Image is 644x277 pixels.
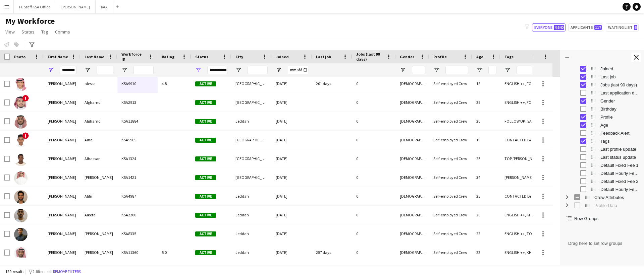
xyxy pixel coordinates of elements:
div: [PERSON_NAME] [44,187,80,205]
app-action-btn: Advanced filters [28,41,36,49]
span: Active [195,156,216,161]
span: Last Name [85,54,104,59]
input: Workforce ID Filter Input [133,66,154,74]
span: Active [195,213,216,218]
span: Status [195,54,208,59]
span: 6 [634,25,637,30]
input: Last Name Filter Input [97,66,113,74]
div: Self-employed Crew [429,112,472,130]
button: Open Filter Menu [121,67,127,73]
input: Gender Filter Input [412,66,425,74]
div: 25 [472,149,500,168]
div: ENGLISH ++, TOP PROMOTER, TOP [PERSON_NAME] [500,224,541,243]
div: [PERSON_NAME] [44,168,80,187]
div: [GEOGRAPHIC_DATA] [231,131,272,149]
span: Default Hourly Fee 1 [600,171,640,176]
span: View [5,29,15,35]
div: 28 [472,93,500,112]
div: Self-employed Crew [429,206,472,224]
div: KSA2200 [117,206,158,224]
span: Crew Attributes [594,195,640,200]
div: 0 [352,131,396,149]
img: Abdullah Ali Aljfri [14,190,28,204]
img: Abdullah Alhassan [14,153,28,166]
div: [PERSON_NAME] [44,224,80,243]
span: Active [195,138,216,143]
span: Row Groups [574,216,598,221]
span: Last application date [600,90,640,95]
span: 2 filters set [33,269,52,274]
div: [PERSON_NAME] [80,224,117,243]
div: Default Hourly Fee 1 Column [560,169,644,177]
div: Jeddah [231,243,272,262]
span: Tags [504,54,514,59]
div: [PERSON_NAME] [44,243,80,262]
input: First Name Filter Input [60,66,76,74]
div: FOLLOW UP , SAUDI NATIONAL, TOP HOST/HOSTESS, TOP PROMOTER, TOP [PERSON_NAME] [500,112,541,130]
button: RAA [96,0,113,13]
div: Profile Column [560,113,644,121]
div: 22 [472,224,500,243]
span: My Workforce [5,16,55,26]
div: 18 [472,74,500,93]
div: 4.8 [158,74,191,93]
span: Workforce ID [121,52,146,62]
div: [PERSON_NAME] [80,168,117,187]
div: Crew Attributes Column Group [560,193,644,201]
span: Joined [600,66,640,71]
div: [DEMOGRAPHIC_DATA] [396,112,429,130]
img: Abdullah Alketai [14,209,28,222]
div: KSA11360 [117,243,158,262]
div: 26 [472,206,500,224]
div: 0 [352,243,396,262]
div: Aljfri [80,187,117,205]
div: [GEOGRAPHIC_DATA] [231,168,272,187]
input: City Filter Input [248,66,268,74]
a: Comms [52,27,73,36]
div: Default Fixed Fee 1 Column [560,161,644,169]
span: Last job [316,54,331,59]
input: Profile Filter Input [445,66,468,74]
div: Self-employed Crew [429,131,472,149]
div: Self-employed Crew [429,74,472,93]
a: Tag [39,27,51,36]
div: [DATE] [272,149,312,168]
div: [PERSON_NAME] [44,149,80,168]
div: KSA9910 [117,74,158,93]
div: [DEMOGRAPHIC_DATA] [396,74,429,93]
button: Remove filters [52,268,82,275]
span: Active [195,175,216,180]
span: Active [195,231,216,236]
div: 25 [472,187,500,205]
img: Abdullah Alghamdi [14,96,28,110]
div: CONTACTED BY WASSIM, ENGLISH ++, FOLLOW UP , [PERSON_NAME] PROFILE, TOP HOST/HOSTESS, TOP [PERSON... [500,187,541,205]
span: Age [476,54,483,59]
img: ABDULLAH Ali [14,171,28,185]
div: [PERSON_NAME] [80,243,117,262]
div: Self-employed Crew [429,93,472,112]
div: Gender Column [560,97,644,105]
div: 0 [352,74,396,93]
div: [DEMOGRAPHIC_DATA] [396,187,429,205]
div: KSA11884 [117,112,158,130]
span: Active [195,100,216,105]
div: KSA5965 [117,131,158,149]
img: Abdullah Alghamdi [14,115,28,129]
div: [DATE] [272,187,312,205]
input: Age Filter Input [488,66,496,74]
div: Jeddah [231,187,272,205]
div: Jobs (last 90 days) Column [560,81,644,89]
img: Abdullah Almahayni [14,228,28,241]
span: ! [22,132,29,139]
div: KSA1421 [117,168,158,187]
span: Profile [433,54,447,59]
div: 34 [472,168,500,187]
span: Photo [14,54,25,59]
img: abdullah alessa [14,78,28,91]
div: KSA8335 [117,224,158,243]
div: [GEOGRAPHIC_DATA] [231,93,272,112]
div: Self-employed Crew [429,243,472,262]
span: Feedback Alert [600,131,640,136]
div: Self-employed Crew [429,187,472,205]
div: Profile Data Column Group [560,201,644,209]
